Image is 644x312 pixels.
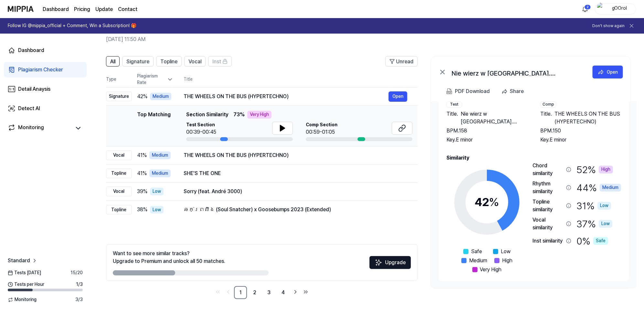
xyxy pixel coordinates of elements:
[106,187,132,196] div: Vocal
[461,110,527,126] span: Nie wierz w [GEOGRAPHIC_DATA]. [PERSON_NAME] (Remastered x2)
[595,4,636,15] button: profilegOOrol
[75,296,83,303] span: 3 / 3
[76,281,83,288] span: 1 / 3
[576,180,621,195] div: 44 %
[306,122,338,128] span: Comp Section
[4,81,87,97] a: Detail Anaysis
[532,198,563,213] div: Topline similarity
[106,286,418,299] nav: pagination
[540,110,552,126] span: Title .
[186,128,216,136] div: 00:39-00:45
[540,101,556,108] div: Comp
[554,110,621,126] span: THE WHEELS ON THE BUS (HYPERTECHNO)
[489,195,499,209] span: %
[499,85,529,98] button: Share
[184,72,418,87] th: Title
[95,5,113,13] a: Update
[446,154,621,162] h2: Similarity
[106,72,132,88] th: Type
[532,237,563,245] div: Inst similarity
[580,4,590,14] button: 알림2
[370,256,411,269] button: Upgrade
[70,270,83,276] span: 15 / 20
[446,101,462,108] div: Test
[607,68,618,76] div: Open
[137,170,147,177] span: 41 %
[599,166,613,173] div: High
[501,248,510,255] span: Low
[43,5,69,13] a: Dashboard
[18,105,40,112] div: Detect AI
[597,202,611,210] div: Low
[160,58,177,66] span: Topline
[137,73,173,86] div: Plagiarism Rate
[291,287,300,296] a: Go to next page
[599,220,612,228] div: Low
[532,162,563,177] div: Chord similarity
[184,93,389,100] div: THE WHEELS ON THE BUS (HYPERTECHNO)
[532,216,563,232] div: Vocal similarity
[532,180,563,195] div: Rhythm similarity
[540,136,621,144] div: Key. E minor
[18,66,63,74] div: Plagiarism Checker
[396,58,413,66] span: Unread
[8,257,38,265] a: Standard
[212,58,221,66] span: Inst
[126,58,149,66] span: Signature
[137,111,171,141] div: Top Matching
[585,5,591,10] div: 2
[592,23,625,29] button: Don't show again
[248,286,261,299] a: 2
[446,127,527,135] div: BPM. 158
[576,198,611,213] div: 31 %
[186,122,216,128] span: Test Section
[184,170,407,177] div: SHE'S THE ONE
[233,111,245,119] span: 73 %
[306,128,338,136] div: 00:59-01:05
[452,68,581,76] div: Nie wierz w [GEOGRAPHIC_DATA]. [PERSON_NAME] (Remastered x2)
[247,111,272,119] div: Very High
[184,56,206,67] button: Vocal
[385,56,418,67] button: Unread
[471,248,482,255] span: Safe
[469,257,487,265] span: Medium
[106,56,120,67] button: All
[301,287,310,296] a: Go to last page
[150,93,171,100] div: Medium
[208,56,232,67] button: Inst
[106,169,132,178] div: Topline
[446,110,458,126] span: Title .
[122,56,154,67] button: Signature
[375,259,382,266] img: Sparkles
[149,151,171,159] div: Medium
[74,5,90,13] button: Pricing
[389,91,407,102] button: Open
[4,101,87,116] a: Detect AI
[431,102,637,288] a: Song InfoTestTitle.Nie wierz w [GEOGRAPHIC_DATA]. [PERSON_NAME] (Remastered x2)BPM.158Key.E minor...
[475,193,499,211] div: 42
[581,5,589,13] img: 알림
[137,151,147,159] span: 41 %
[118,5,137,13] a: Contact
[137,188,147,195] span: 39 %
[502,257,512,265] span: High
[224,287,233,296] a: Go to previous page
[8,257,30,265] span: Standard
[184,188,407,195] div: Sorry (feat. André 3000)
[18,47,44,54] div: Dashboard
[576,234,608,248] div: 0 %
[8,124,71,133] a: Monitoring
[593,66,623,78] a: Open
[455,87,490,96] div: PDF Download
[234,286,247,299] a: 1
[8,270,41,276] span: Tests [DATE]
[446,136,527,144] div: Key. E minor
[445,85,491,98] button: PDF Download
[213,287,222,296] a: Go to first page
[8,296,37,303] span: Monitoring
[593,237,608,245] div: Safe
[8,23,136,29] h1: Follow IG @mippia_official + Comment, Win a Subscription! 🎁
[106,36,594,43] h2: [DATE] 11:50 AM
[607,5,632,12] div: gOOrol
[150,206,164,214] div: Low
